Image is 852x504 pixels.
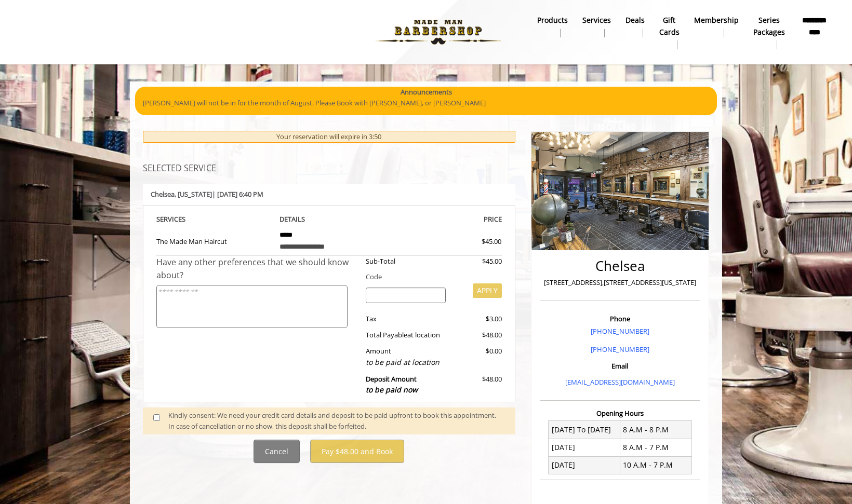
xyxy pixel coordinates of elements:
[358,271,502,282] div: Code
[625,15,645,26] b: Deals
[575,13,618,40] a: ServicesServices
[591,326,649,336] a: [PHONE_NUMBER]
[537,15,568,26] b: products
[182,214,185,224] span: S
[659,15,680,38] b: gift cards
[254,440,300,463] button: Cancel
[591,345,649,354] a: [PHONE_NUMBER]
[143,164,515,173] h3: SELECTED SERVICE
[156,213,272,225] th: SERVICE
[582,15,611,26] b: Services
[543,277,697,288] p: [STREET_ADDRESS],[STREET_ADDRESS][US_STATE]
[454,374,501,396] div: $48.00
[143,98,709,108] p: [PERSON_NAME] will not be in for the month of August. Please Book with [PERSON_NAME], or [PERSON_...
[543,315,697,322] h3: Phone
[358,314,454,324] div: Tax
[746,13,792,51] a: Series packagesSeries packages
[454,330,501,340] div: $48.00
[401,87,452,98] b: Announcements
[168,410,505,432] div: Kindly consent: We need your credit card details and deposit to be paid upfront to book this appo...
[366,357,446,368] div: to be paid at location
[367,4,510,61] img: Made Man Barbershop logo
[620,439,691,456] td: 8 A.M - 7 P.M
[156,225,272,255] td: The Made Man Haircut
[151,189,263,199] b: Chelsea | [DATE] 6:40 PM
[530,13,575,40] a: Productsproducts
[175,189,212,199] span: , [US_STATE]
[543,362,697,370] h3: Email
[454,314,501,324] div: $3.00
[652,13,687,51] a: Gift cardsgift cards
[358,330,454,340] div: Total Payable
[565,377,675,387] a: [EMAIL_ADDRESS][DOMAIN_NAME]
[620,421,691,439] td: 8 A.M - 8 P.M
[620,456,691,474] td: 10 A.M - 7 P.M
[407,330,440,339] span: at location
[549,456,620,474] td: [DATE]
[444,236,501,247] div: $45.00
[694,15,739,26] b: Membership
[540,410,700,417] h3: Opening Hours
[143,131,515,143] div: Your reservation will expire in 3:50
[549,421,620,439] td: [DATE] To [DATE]
[272,213,387,225] th: DETAILS
[454,256,501,267] div: $45.00
[358,346,454,368] div: Amount
[366,385,418,394] span: to be paid now
[473,283,502,298] button: APPLY
[358,256,454,267] div: Sub-Total
[543,258,697,274] h2: Chelsea
[549,439,620,456] td: [DATE]
[618,13,652,40] a: DealsDeals
[753,15,785,38] b: Series packages
[156,256,358,282] div: Have any other preferences that we should know about?
[387,213,502,225] th: PRICE
[366,374,418,395] b: Deposit Amount
[310,440,404,463] button: Pay $48.00 and Book
[454,346,501,368] div: $0.00
[687,13,746,40] a: MembershipMembership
